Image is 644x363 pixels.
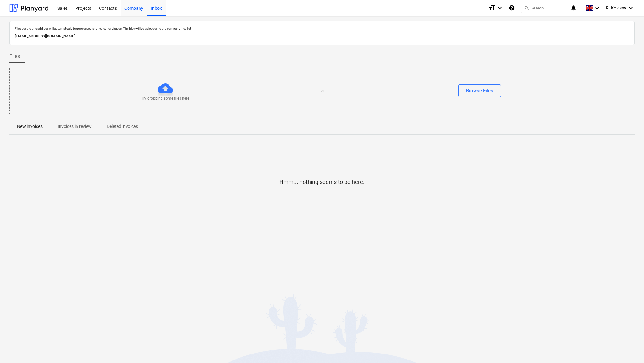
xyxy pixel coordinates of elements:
button: Browse Files [458,84,501,97]
p: Deleted invoices [107,123,138,130]
iframe: Chat Widget [613,333,644,363]
i: notifications [570,4,577,12]
p: New invoices [17,123,43,130]
div: Browse Files [466,87,493,95]
p: Try dropping some files here [141,96,189,101]
i: format_size [488,4,496,12]
span: R. Kolesny [606,5,626,10]
p: Invoices in review [58,123,92,130]
span: Files [9,53,20,60]
p: or [321,88,324,94]
div: Widget de chat [613,333,644,363]
i: keyboard_arrow_down [627,4,635,12]
i: keyboard_arrow_down [593,4,601,12]
p: Hmm... nothing seems to be here. [279,178,365,186]
i: Knowledge base [509,4,515,12]
p: Files sent to this address will automatically be processed and tested for viruses. The files will... [15,26,629,31]
i: keyboard_arrow_down [496,4,504,12]
button: Search [521,3,565,13]
span: search [524,5,529,10]
div: Try dropping some files hereorBrowse Files [9,68,635,114]
p: [EMAIL_ADDRESS][DOMAIN_NAME] [15,33,629,40]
